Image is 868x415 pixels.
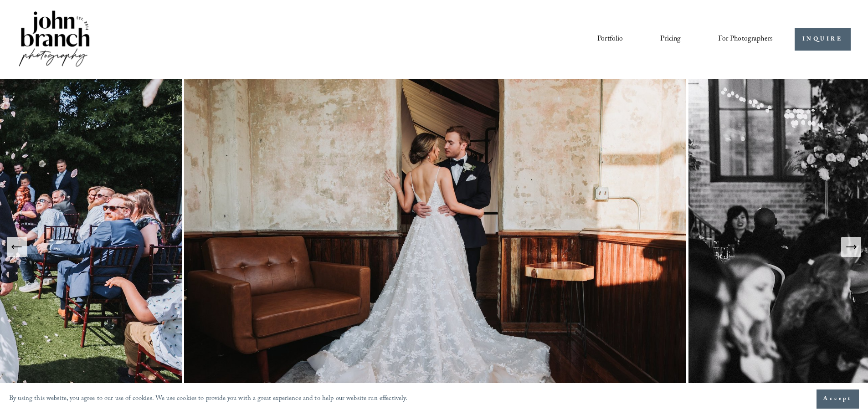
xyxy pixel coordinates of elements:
a: INQUIRE [795,28,851,51]
button: Previous Slide [7,237,27,257]
a: Portfolio [597,31,623,47]
a: Pricing [660,31,681,47]
img: John Branch IV Photography [17,9,91,70]
button: Accept [817,389,859,409]
img: Raleigh Wedding Photographer [184,79,688,415]
span: For Photographers [718,32,773,46]
button: Next Slide [841,237,861,257]
p: By using this website, you agree to our use of cookies. We use cookies to provide you with a grea... [9,393,408,406]
a: folder dropdown [718,31,773,47]
span: Accept [823,395,852,404]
